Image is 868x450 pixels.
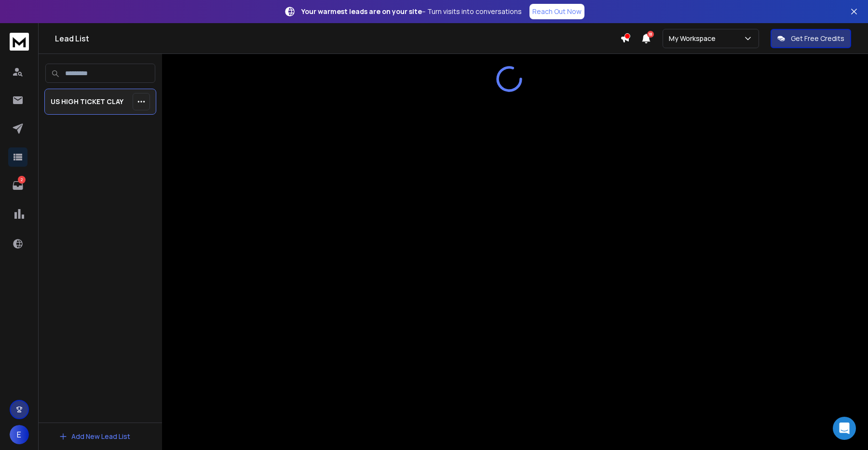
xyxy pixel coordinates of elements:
strong: Your warmest leads are on your site [301,7,422,16]
button: Add New Lead List [51,427,138,446]
p: Get Free Credits [791,34,844,43]
button: E [10,425,29,444]
button: Get Free Credits [771,29,851,48]
img: logo [10,33,29,51]
div: Open Intercom Messenger [833,417,856,440]
p: US HIGH TICKET CLAY [51,97,123,106]
p: 2 [18,176,26,184]
a: 2 [8,176,27,195]
span: 18 [647,31,654,38]
h1: Lead List [55,33,620,44]
a: Reach Out Now [529,4,584,19]
p: – Turn visits into conversations [301,7,522,16]
p: My Workspace [669,34,719,43]
p: Reach Out Now [532,7,582,16]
